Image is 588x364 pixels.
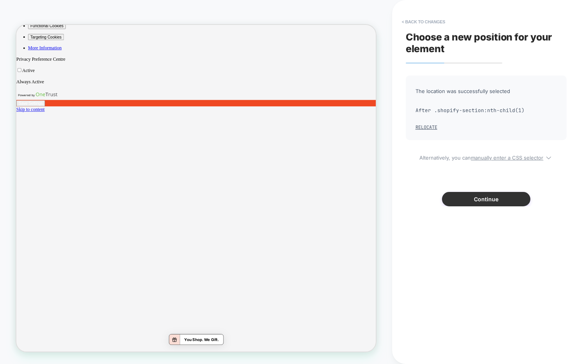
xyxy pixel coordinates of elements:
[406,31,553,55] span: Choose a new position for your element
[16,27,60,34] a: More Information
[415,124,437,130] button: Relocate
[16,12,63,20] button: Targeting Cookies
[16,26,479,35] li: More Information
[471,155,543,161] u: manually enter a CSS selector
[415,105,557,116] span: After .shopify-section:nth-child(1)
[16,12,479,20] li: Targeting Cookies
[406,152,567,161] span: Alternatively, you can
[442,192,530,206] button: Continue
[8,57,25,64] label: Active
[415,85,557,97] span: The location was successfully selected
[398,16,449,28] button: < Back to changes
